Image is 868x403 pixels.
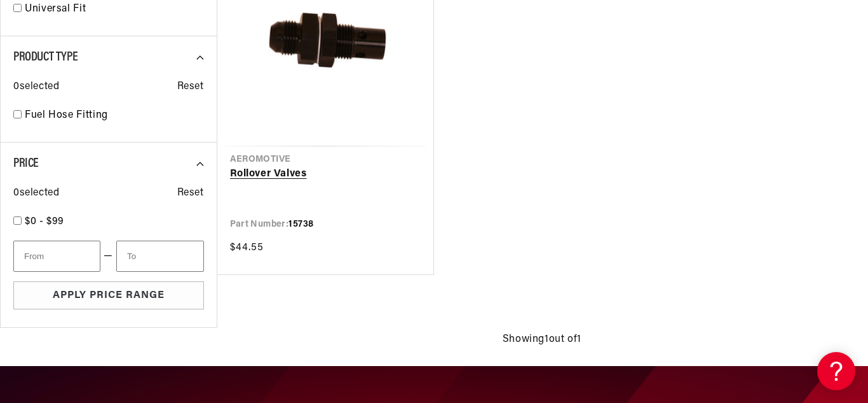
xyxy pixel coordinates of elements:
input: From [13,241,100,272]
input: To [116,241,203,272]
a: Rollover Valves [230,166,421,183]
span: Price [13,157,39,170]
span: 0 selected [13,185,59,202]
span: Reset [177,79,204,95]
span: Product Type [13,51,78,64]
span: — [104,248,113,265]
span: $0 - $99 [25,216,64,227]
a: Fuel Hose Fitting [25,108,204,124]
span: Reset [177,185,204,202]
span: Showing 1 out of 1 [503,332,581,348]
span: 0 selected [13,79,59,95]
a: Universal Fit [25,1,204,18]
button: Apply Price Range [13,281,204,310]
